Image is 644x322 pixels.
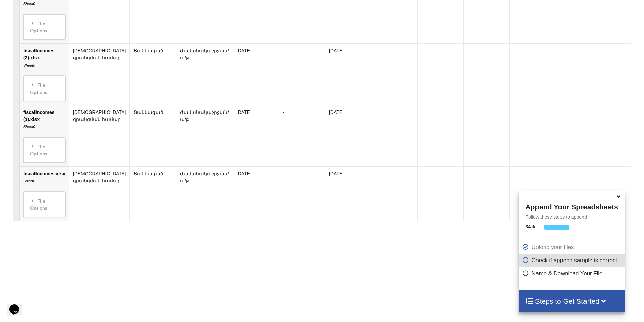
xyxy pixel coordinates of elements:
td: Ցանկացած [130,105,176,166]
td: [DEMOGRAPHIC_DATA] գրանցման համար [69,105,130,166]
td: [DATE] [233,43,279,105]
i: Sheet0 [23,63,35,67]
p: Name & Download Your File [522,269,623,278]
div: File Options [25,16,63,38]
p: Follow these steps to append [519,214,624,220]
iframe: chat widget [7,295,28,315]
td: [DEMOGRAPHIC_DATA] գրանցման համար [69,166,130,221]
td: Ժամանակաշրջան/ ա/թ [176,166,233,221]
td: [DATE] [325,43,371,105]
i: Sheet0 [23,2,35,6]
div: File Options [25,194,63,215]
h4: Append Your Spreadsheets [519,201,624,211]
div: File Options [25,78,63,99]
td: [DATE] [325,105,371,166]
td: fiscalIncomes (2).xlsx [20,43,69,105]
td: [DATE] [233,105,279,166]
td: Ժամանակաշրջան/ ա/թ [176,105,233,166]
h4: Steps to Get Started [525,297,618,305]
td: fiscalIncomes (1).xlsx [20,105,69,166]
div: File Options [25,139,63,160]
td: - [279,166,325,221]
td: Ցանկացած [130,166,176,221]
td: Ժամանակաշրջան/ ա/թ [176,43,233,105]
p: Upload your files [522,243,623,251]
td: [DEMOGRAPHIC_DATA] գրանցման համար [69,43,130,105]
p: Check if append sample is correct [522,256,623,265]
td: - [279,43,325,105]
b: 34 % [525,224,535,229]
td: [DATE] [325,166,371,221]
td: [DATE] [233,166,279,221]
td: fiscalIncomes.xlsx [20,166,69,221]
td: - [279,105,325,166]
td: Ցանկացած [130,43,176,105]
i: Sheet0 [23,125,35,129]
i: Sheet0 [23,179,35,183]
